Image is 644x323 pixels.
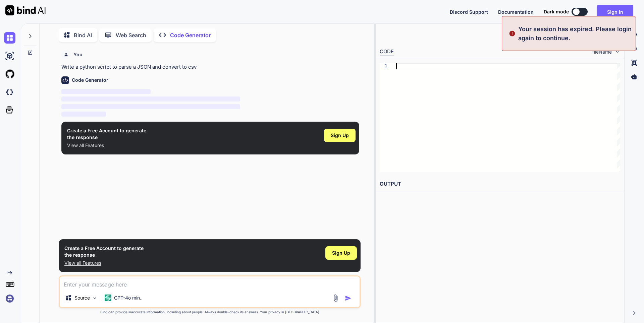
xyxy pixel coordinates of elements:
[61,89,151,94] span: ‌
[450,9,488,15] span: Discord Support
[92,295,98,301] img: Pick Models
[4,86,15,98] img: darkCloudIdeIcon
[597,5,633,18] button: Sign in
[380,63,387,69] div: 1
[544,8,569,15] span: Dark mode
[67,127,146,141] h1: Create a Free Account to generate the response
[450,8,488,15] button: Discord Support
[64,245,144,258] h1: Create a Free Account to generate the response
[74,295,90,301] p: Source
[509,24,516,43] img: alert
[61,104,240,109] span: ‌
[116,31,146,39] p: Web Search
[72,77,108,83] h6: Code Generator
[61,63,359,71] p: Write a python script to parse a JSON and convert to csv
[170,31,211,39] p: Code Generator
[332,294,339,302] img: attachment
[518,24,632,43] p: Your session has expired. Please login again to continue.
[380,48,394,56] div: CODE
[614,49,620,55] img: chevron down
[67,142,146,149] p: View all Features
[61,112,106,117] span: ‌
[59,310,361,315] p: Bind can provide inaccurate information, including about people. Always double-check its answers....
[345,295,352,302] img: icon
[4,50,15,62] img: ai-studio
[4,293,15,304] img: signin
[331,132,349,139] span: Sign Up
[4,32,15,44] img: chat
[332,250,350,256] span: Sign Up
[5,5,46,15] img: Bind AI
[74,31,92,39] p: Bind AI
[591,49,612,55] span: FileName
[4,68,15,80] img: githubLight
[376,176,624,192] h2: OUTPUT
[64,260,144,266] p: View all Features
[105,295,111,301] img: GPT-4o mini
[73,51,83,58] h6: You
[114,295,143,301] p: GPT-4o min..
[498,9,534,15] span: Documentation
[61,96,240,102] span: ‌
[498,8,534,15] button: Documentation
